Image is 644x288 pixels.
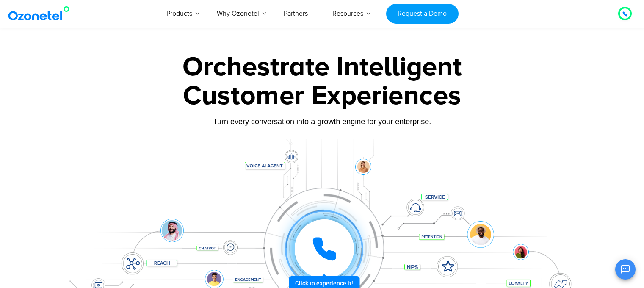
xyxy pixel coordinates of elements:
div: Turn every conversation into a growth engine for your enterprise. [58,117,587,126]
button: Open chat [615,259,636,280]
a: Request a Demo [386,4,459,24]
div: Orchestrate Intelligent [58,54,587,81]
div: Customer Experiences [58,76,587,116]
